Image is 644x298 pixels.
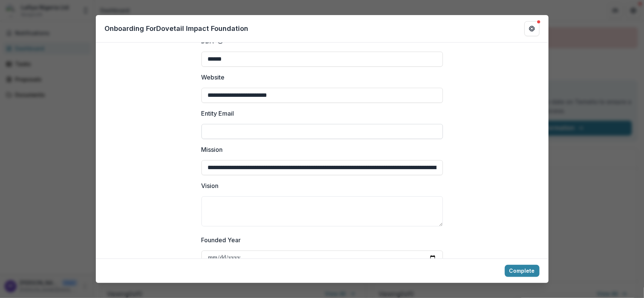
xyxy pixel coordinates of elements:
button: Get Help [524,21,539,36]
p: Vision [201,181,219,190]
p: Website [201,73,225,82]
p: Onboarding For Dovetail Impact Foundation [105,23,249,34]
button: Complete [505,265,539,277]
p: Entity Email [201,109,234,118]
p: Mission [201,145,223,154]
p: Founded Year [201,235,241,245]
